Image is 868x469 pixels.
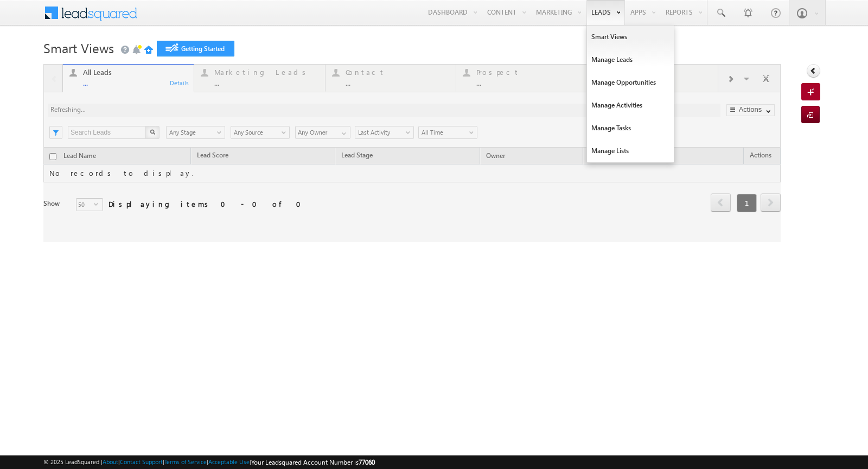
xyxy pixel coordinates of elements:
a: Manage Tasks [587,117,674,140]
a: About [103,458,118,465]
a: Getting Started [157,41,234,56]
a: Manage Leads [587,48,674,71]
span: 77060 [359,458,375,466]
a: Manage Opportunities [587,71,674,94]
span: Smart Views [43,39,114,56]
a: Contact Support [120,458,163,465]
span: Your Leadsquared Account Number is [251,458,375,466]
a: Manage Lists [587,140,674,162]
a: Smart Views [587,26,674,48]
a: Acceptable Use [208,458,250,465]
a: Manage Activities [587,94,674,117]
span: © 2025 LeadSquared | | | | | [43,457,375,467]
a: Terms of Service [164,458,207,465]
